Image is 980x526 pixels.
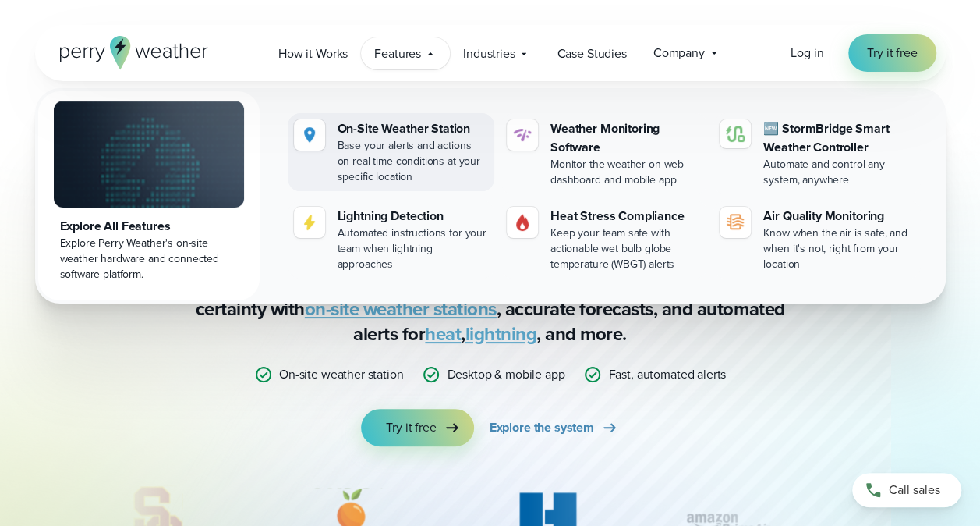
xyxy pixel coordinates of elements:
a: on-site weather stations [305,295,497,323]
span: Log in [791,44,823,62]
a: Call sales [852,473,961,507]
div: Automate and control any system, anywhere [763,157,914,188]
img: aqi-icon.svg [726,213,745,232]
a: Lightning Detection Automated instructions for your team when lightning approaches [288,201,494,279]
a: Log in [791,44,823,62]
p: Desktop & mobile app [447,365,564,384]
img: perry weather location [300,126,319,144]
a: Try it free [848,34,936,72]
div: Monitor the weather on web dashboard and mobile app [550,157,701,188]
p: On-site weather station [279,365,404,384]
p: Stop relying on weather apps with inaccurate data — Perry Weather delivers certainty with , accur... [179,272,802,347]
a: Try it free [361,409,473,446]
div: Heat Stress Compliance [550,207,701,226]
a: 🆕 StormBridge Smart Weather Controller Automate and control any system, anywhere [713,113,920,194]
span: Call sales [889,481,940,499]
a: How it Works [265,37,361,69]
span: Case Studies [557,44,626,63]
div: Keep your team safe with actionable wet bulb globe temperature (WBGT) alerts [550,226,701,272]
img: software-icon.svg [513,126,532,144]
span: Try it free [867,44,917,62]
div: Automated instructions for your team when lightning approaches [338,226,488,272]
a: Case Studies [543,37,639,69]
img: perry weather heat [513,213,532,232]
span: How it Works [278,44,348,63]
div: Explore All Features [60,217,238,236]
span: Explore the system [490,418,594,437]
span: Company [653,44,705,62]
a: perry weather location On-Site Weather Station Base your alerts and actions on real-time conditio... [288,113,494,191]
a: heat [425,320,461,348]
a: Explore the system [490,409,619,446]
img: stormbridge-icon-V6.svg [726,126,745,142]
span: Industries [463,44,515,63]
span: Features [374,44,421,63]
a: Weather Monitoring Software Monitor the weather on web dashboard and mobile app [501,113,707,194]
div: Know when the air is safe, and when it's not, right from your location [763,226,914,272]
div: Lightning Detection [338,207,488,226]
div: Weather Monitoring Software [550,119,701,157]
img: lightning-icon.svg [300,213,319,232]
div: On-Site Weather Station [338,119,488,138]
a: perry weather heat Heat Stress Compliance Keep your team safe with actionable wet bulb globe temp... [501,201,707,279]
div: Explore Perry Weather's on-site weather hardware and connected software platform. [60,236,238,283]
div: Air Quality Monitoring [763,207,914,226]
div: Base your alerts and actions on real-time conditions at your specific location [338,138,488,185]
a: lightning [465,320,537,348]
p: Fast, automated alerts [608,365,726,384]
a: Explore All Features Explore Perry Weather's on-site weather hardware and connected software plat... [38,91,260,300]
span: Try it free [386,418,436,437]
div: 🆕 StormBridge Smart Weather Controller [763,119,914,157]
a: Air Quality Monitoring Know when the air is safe, and when it's not, right from your location [713,201,920,279]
